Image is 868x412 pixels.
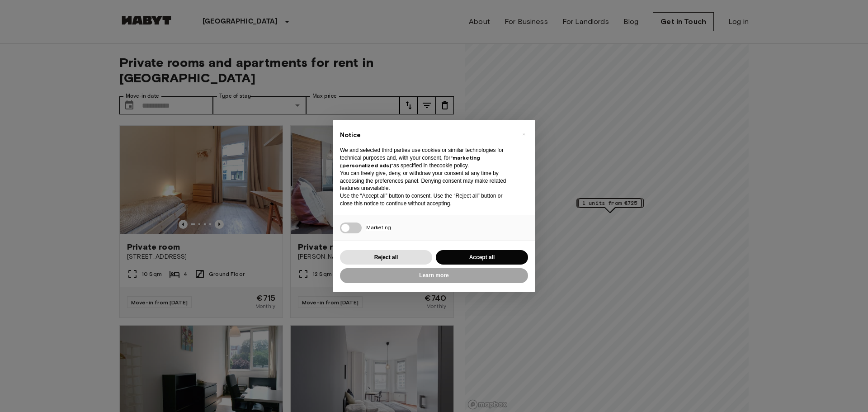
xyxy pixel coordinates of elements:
[340,250,432,265] button: Reject all
[340,192,514,208] p: Use the “Accept all” button to consent. Use the “Reject all” button or close this notice to conti...
[340,170,514,192] p: You can freely give, deny, or withdraw your consent at any time by accessing the preferences pane...
[366,224,391,231] span: Marketing
[516,127,531,142] button: Close this notice
[522,129,525,140] span: ×
[340,268,528,283] button: Learn more
[340,154,480,169] strong: “marketing (personalized ads)”
[340,131,514,140] h2: Notice
[437,162,467,169] a: cookie policy
[340,147,514,169] p: We and selected third parties use cookies or similar technologies for technical purposes and, wit...
[436,250,528,265] button: Accept all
